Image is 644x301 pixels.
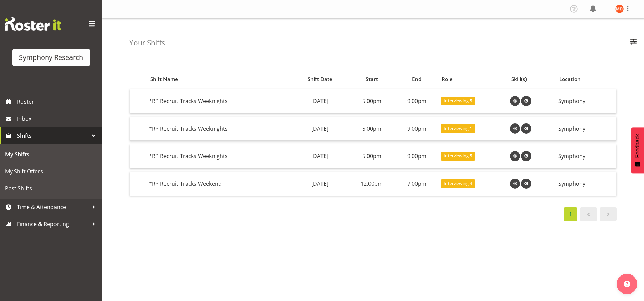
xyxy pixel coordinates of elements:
[444,153,472,159] span: Interviewing 5
[348,144,396,168] td: 5:00pm
[2,146,100,163] a: My Shifts
[146,117,292,141] td: *RP Recruit Tracks Weeknights
[308,75,332,83] span: Shift Date
[146,89,292,113] td: *RP Recruit Tracks Weeknights
[634,134,641,158] span: Feedback
[442,75,453,83] span: Role
[19,52,83,63] div: Symphony Research
[366,75,378,83] span: Start
[444,125,472,132] span: Interviewing 1
[5,166,97,177] span: My Shift Offers
[444,98,472,104] span: Interviewing 5
[348,172,396,196] td: 12:00pm
[626,35,641,50] button: Filter Employees
[396,172,438,196] td: 7:00pm
[631,127,644,173] button: Feedback - Show survey
[396,89,438,113] td: 9:00pm
[444,180,472,187] span: Interviewing 4
[348,89,396,113] td: 5:00pm
[292,144,348,168] td: [DATE]
[624,281,630,287] img: help-xxl-2.png
[412,75,421,83] span: End
[5,149,97,160] span: My Shifts
[555,144,616,168] td: Symphony
[615,5,624,13] img: maria-de-guzman11892.jpg
[17,219,89,229] span: Finance & Reporting
[396,144,438,168] td: 9:00pm
[348,117,396,141] td: 5:00pm
[292,117,348,141] td: [DATE]
[17,202,89,212] span: Time & Attendance
[2,163,100,180] a: My Shift Offers
[555,172,616,196] td: Symphony
[17,97,99,107] span: Roster
[292,89,348,113] td: [DATE]
[559,75,581,83] span: Location
[292,172,348,196] td: [DATE]
[17,114,99,124] span: Inbox
[2,180,100,197] a: Past Shifts
[5,183,97,194] span: Past Shifts
[150,75,178,83] span: Shift Name
[146,144,292,168] td: *RP Recruit Tracks Weeknights
[129,39,165,47] h4: Your Shifts
[146,172,292,196] td: *RP Recruit Tracks Weekend
[555,89,616,113] td: Symphony
[5,17,61,31] img: Rosterit website logo
[396,117,438,141] td: 9:00pm
[511,75,527,83] span: Skill(s)
[17,131,89,141] span: Shifts
[555,117,616,141] td: Symphony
